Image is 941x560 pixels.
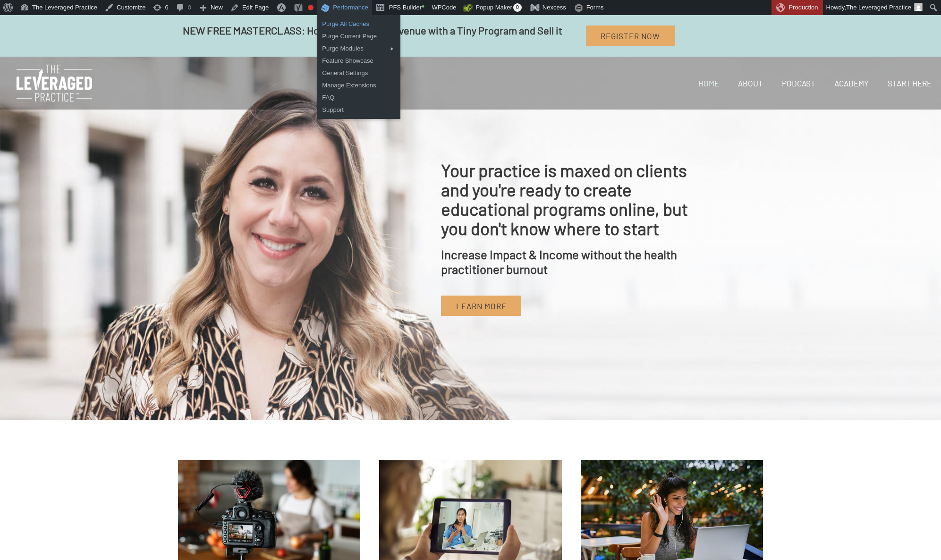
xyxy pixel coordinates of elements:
a: Manage Extensions [317,79,400,92]
div: Purge Modules [317,42,400,55]
a: Support [317,104,400,116]
div: Focus keyphrase not set [308,5,314,10]
span: • [422,2,424,11]
a: FAQ [317,92,400,104]
a: About [729,67,772,99]
span: Learn More [456,301,507,311]
a: Purge Current Page [317,30,400,42]
span: The Leveraged Practice [846,4,911,11]
span: Your practice is maxed on clients and you're ready to create educational programs online, but you... [441,160,688,238]
nav: Site Navigation [682,67,941,99]
span: NEW FREE MASTERCLASS: How to Grow Your Revenue with a Tiny Program and Sell it Everyday [183,24,562,48]
a: Home [689,67,729,99]
a: Podcast [772,67,825,99]
a: Register Now [586,25,675,46]
img: The Leveraged Practice [17,65,92,102]
a: General Settings [317,67,400,79]
a: Academy [825,67,878,99]
a: Start Here [878,67,941,99]
span: Increase Impact & Income without the health practitioner burnout [441,247,677,276]
a: Purge All Caches [317,18,400,30]
a: Feature Showcase [317,55,400,67]
span: Register Now [601,31,660,41]
a: Learn More [441,296,521,316]
span: 0 [513,3,522,12]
